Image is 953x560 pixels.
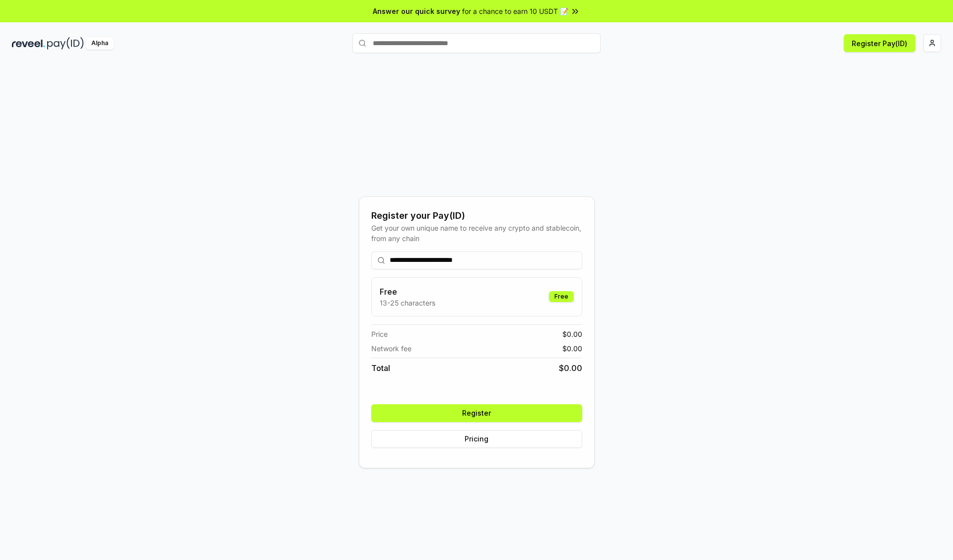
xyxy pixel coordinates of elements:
[371,223,582,244] div: Get your own unique name to receive any crypto and stablecoin, from any chain
[844,34,915,52] button: Register Pay(ID)
[86,37,114,50] div: Alpha
[562,329,582,339] span: $ 0.00
[549,291,574,302] div: Free
[371,343,411,354] span: Network fee
[371,430,582,448] button: Pricing
[371,404,582,422] button: Register
[380,286,435,298] h3: Free
[462,6,568,16] span: for a chance to earn 10 USDT 📝
[371,329,388,339] span: Price
[12,37,45,50] img: reveel_dark
[559,362,582,374] span: $ 0.00
[371,209,582,223] div: Register your Pay(ID)
[47,37,84,50] img: pay_id
[380,298,435,308] p: 13-25 characters
[562,343,582,354] span: $ 0.00
[373,6,460,16] span: Answer our quick survey
[371,362,390,374] span: Total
